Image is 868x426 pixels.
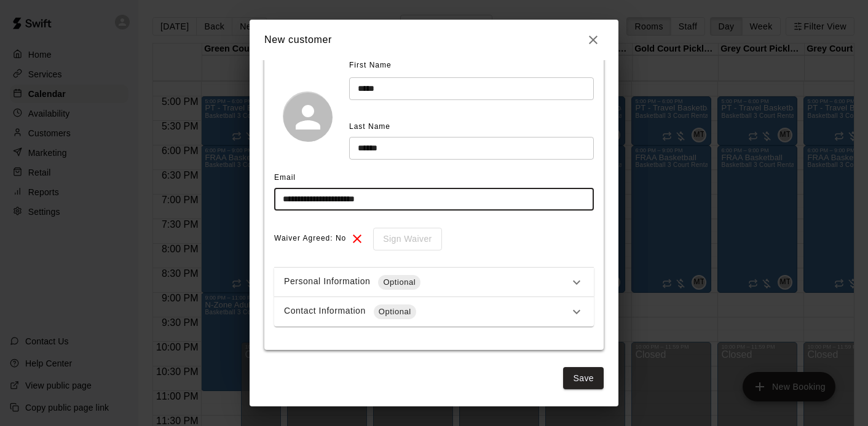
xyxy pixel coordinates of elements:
div: To sign waivers in admin, this feature must be enabled in general settings [365,228,441,250]
span: Optional [378,276,420,289]
span: Optional [374,306,416,318]
h6: New customer [264,32,332,48]
div: Contact Information [284,304,569,319]
button: Save [563,367,604,390]
div: Personal InformationOptional [274,268,594,297]
span: First Name [349,56,392,76]
span: Email [274,173,296,182]
div: Personal Information [284,275,569,290]
span: Waiver Agreed: No [274,229,346,249]
div: Contact InformationOptional [274,297,594,327]
span: Last Name [349,122,390,131]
